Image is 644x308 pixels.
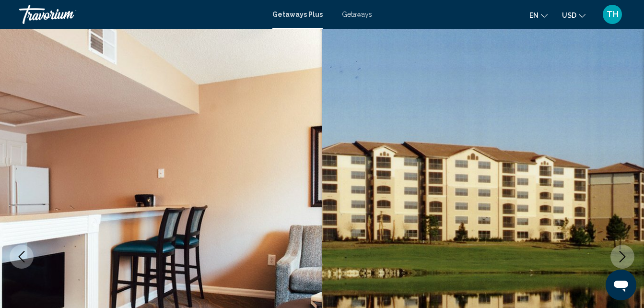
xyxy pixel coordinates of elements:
[529,12,539,19] span: en
[606,270,636,300] iframe: Button to launch messaging window
[19,5,263,24] a: Travorium
[610,245,634,269] button: Next image
[607,10,619,19] span: TH
[562,8,585,22] button: Change currency
[600,4,625,24] button: User Menu
[10,245,34,269] button: Previous image
[562,12,576,19] span: USD
[529,8,548,22] button: Change language
[272,11,323,18] a: Getaways Plus
[342,11,372,18] a: Getaways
